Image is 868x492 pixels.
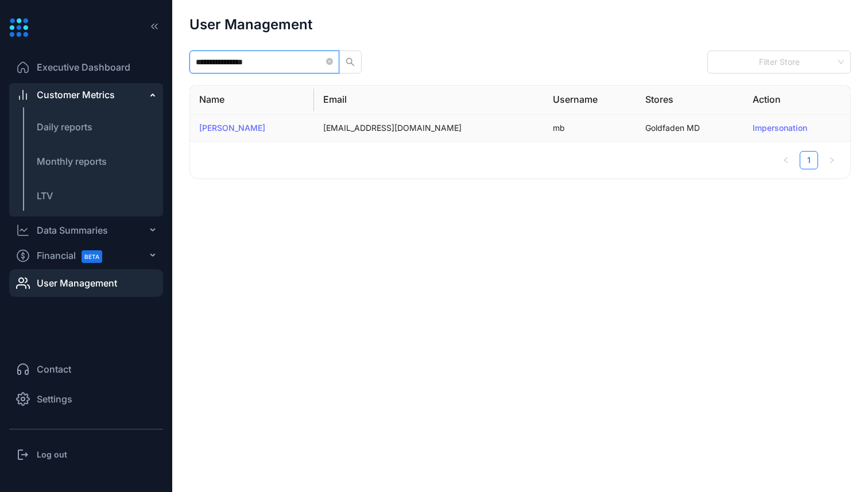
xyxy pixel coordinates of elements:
[37,156,107,167] span: Monthly reports
[82,250,102,263] span: BETA
[544,115,636,142] td: mb
[823,151,841,169] li: Next Page
[800,151,818,169] li: 1
[326,57,333,68] span: close-circle
[37,243,113,269] span: Financial
[823,151,841,169] button: right
[753,123,807,133] a: Impersonation
[777,151,795,169] button: left
[777,151,795,169] li: Previous Page
[544,86,636,114] th: Username
[828,157,835,164] span: right
[37,60,130,74] span: Executive Dashboard
[314,86,544,114] th: Email
[314,115,544,142] td: [EMAIL_ADDRESS][DOMAIN_NAME]
[743,86,850,114] th: Action
[190,86,314,114] th: Name
[37,392,72,406] span: Settings
[37,88,115,102] span: Customer Metrics
[37,121,92,133] span: Daily reports
[636,115,743,142] td: Goldfaden MD
[346,57,355,67] span: search
[37,362,71,376] span: Contact
[800,152,817,169] a: 1
[37,223,108,237] div: Data Summaries
[37,190,53,202] span: LTV
[199,123,265,133] a: [PERSON_NAME]
[782,157,789,164] span: left
[326,58,333,65] span: close-circle
[37,449,67,460] h3: Log out
[636,86,743,114] th: Stores
[37,276,117,290] span: User Management
[189,17,312,32] h1: User Management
